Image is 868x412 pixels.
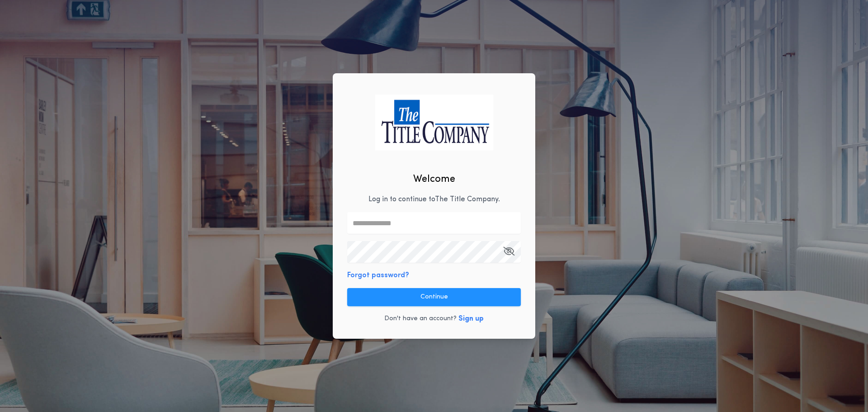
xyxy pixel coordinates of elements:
[384,314,457,323] p: Don't have an account?
[347,288,521,306] button: Continue
[413,172,455,187] h2: Welcome
[368,194,500,205] p: Log in to continue to The Title Company .
[458,313,484,324] button: Sign up
[347,270,409,281] button: Forgot password?
[375,95,493,150] img: logo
